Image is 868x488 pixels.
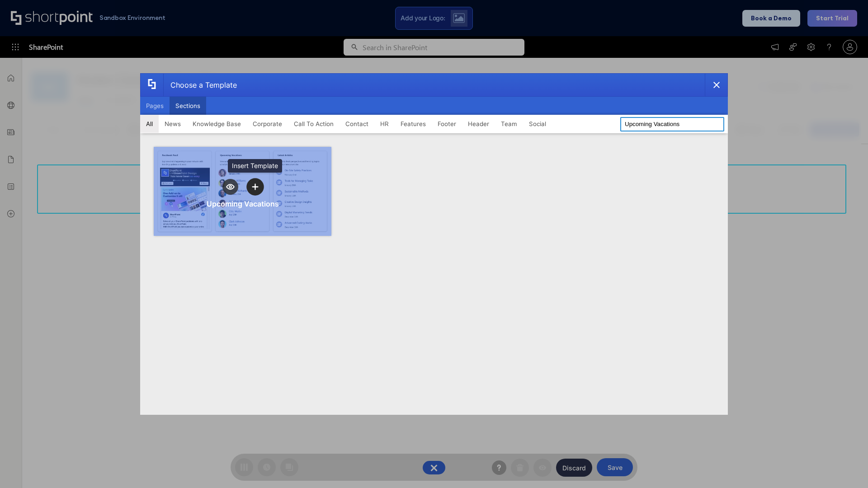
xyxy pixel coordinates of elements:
[340,115,374,133] button: Contact
[495,115,523,133] button: Team
[620,117,724,131] input: Search
[395,115,432,133] button: Features
[374,115,395,133] button: HR
[187,115,247,133] button: Knowledge Base
[140,73,728,415] div: template selector
[140,115,159,133] button: All
[140,97,170,115] button: Pages
[159,115,187,133] button: News
[163,74,237,96] div: Choose a Template
[432,115,462,133] button: Footer
[823,445,868,488] iframe: Chat Widget
[170,97,206,115] button: Sections
[247,115,288,133] button: Corporate
[523,115,552,133] button: Social
[462,115,495,133] button: Header
[207,199,279,208] div: Upcoming Vacations
[288,115,340,133] button: Call To Action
